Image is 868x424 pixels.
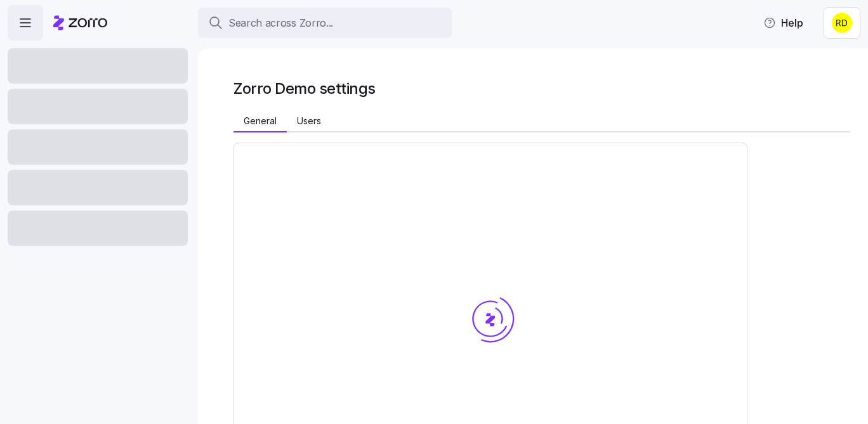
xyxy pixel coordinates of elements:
[297,117,321,125] span: Users
[228,15,333,31] span: Search across Zorro...
[244,117,277,125] span: General
[832,13,852,33] img: 400900e14810b1d0aec03a03c9453833
[763,15,803,30] span: Help
[753,10,813,35] button: Help
[198,8,452,38] button: Search across Zorro...
[233,79,376,98] h1: Zorro Demo settings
